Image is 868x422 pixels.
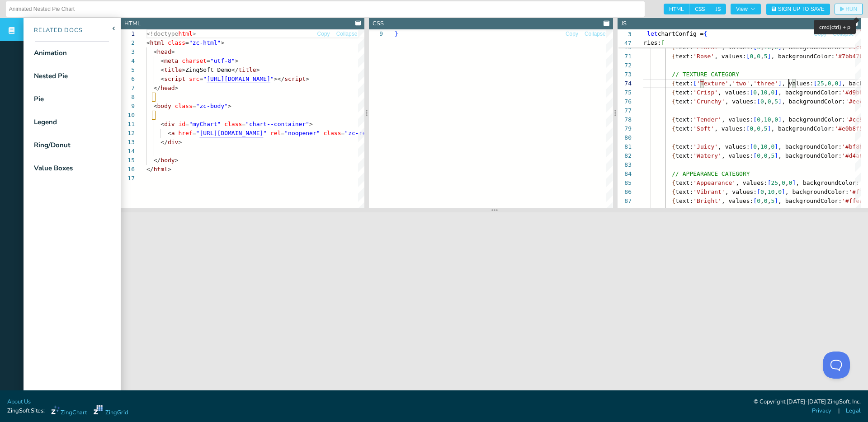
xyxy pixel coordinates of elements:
[774,116,778,123] span: 0
[782,98,845,105] span: , backgroundColor:
[146,166,154,173] span: </
[193,130,196,136] span: =
[693,98,725,105] span: 'Crunchy'
[833,31,854,37] span: Collapse
[764,53,767,60] span: 5
[121,84,135,93] div: 7
[210,57,235,64] span: "utf-8"
[813,80,817,87] span: [
[753,89,757,96] span: 0
[121,147,135,156] div: 14
[171,48,175,55] span: >
[171,130,175,136] span: a
[178,130,192,136] span: href
[767,188,774,195] span: 10
[757,125,760,132] span: 0
[164,75,185,82] span: script
[7,398,31,406] a: About Us
[157,48,171,55] span: head
[395,30,398,37] span: }
[785,179,788,186] span: ,
[778,89,842,96] span: , backgroundColor:
[845,6,857,12] span: RUN
[193,103,196,109] span: =
[771,179,778,186] span: 25
[782,80,813,87] span: , values:
[672,116,675,123] span: {
[771,152,774,159] span: 5
[618,133,632,142] div: 80
[565,30,579,38] button: Copy
[725,98,756,105] span: , values:
[256,66,260,73] span: >
[121,56,135,66] div: 4
[746,53,750,60] span: [
[750,53,753,60] span: 0
[819,23,850,31] span: cmd(ctrl) + p
[94,405,128,417] a: ZingGrid
[618,39,632,48] span: 47
[672,53,675,60] span: {
[764,125,767,132] span: 5
[245,121,309,127] span: "chart--container"
[189,121,221,127] span: "myChart"
[566,31,578,37] span: Copy
[693,116,722,123] span: 'Tender'
[160,121,164,127] span: <
[750,125,753,132] span: 0
[693,152,722,159] span: 'Watery'
[672,152,675,159] span: {
[178,30,192,37] span: html
[175,103,193,109] span: class
[767,98,771,105] span: 0
[306,75,309,82] span: >
[835,125,866,132] span: '#e0b8f5'
[764,98,767,105] span: ,
[618,70,632,79] div: 73
[124,19,141,28] div: HTML
[618,43,632,52] div: 70
[675,188,693,195] span: text:
[121,129,135,138] div: 12
[121,111,135,120] div: 10
[693,80,697,87] span: [
[121,212,868,399] iframe: Your browser does not support iframes.
[336,31,358,37] span: Collapse
[722,197,753,204] span: , values:
[34,94,44,104] div: Pie
[778,188,782,195] span: 0
[270,130,281,136] span: rel
[231,66,239,73] span: </
[782,179,785,186] span: 0
[778,80,782,87] span: ]
[753,80,774,87] span: 'three
[281,130,284,136] span: =
[753,197,757,204] span: [
[757,89,760,96] span: ,
[146,30,178,37] span: <!doctype
[771,89,774,96] span: 0
[34,48,67,58] div: Animation
[51,405,87,417] a: ZingChart
[185,39,189,46] span: =
[121,138,135,147] div: 13
[182,66,185,73] span: >
[121,93,135,102] div: 8
[778,116,782,123] span: ]
[675,53,693,60] span: text:
[766,4,830,15] button: Sign Up to Save
[317,31,330,37] span: Copy
[121,156,135,165] div: 15
[732,80,750,87] span: 'two'
[778,152,842,159] span: , backgroundColor:
[725,188,756,195] span: , values:
[341,130,345,136] span: =
[757,152,760,159] span: 0
[618,151,632,160] div: 82
[774,98,778,105] span: 5
[835,80,838,87] span: 0
[242,121,245,127] span: =
[672,179,675,186] span: {
[164,121,175,127] span: div
[168,166,171,173] span: >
